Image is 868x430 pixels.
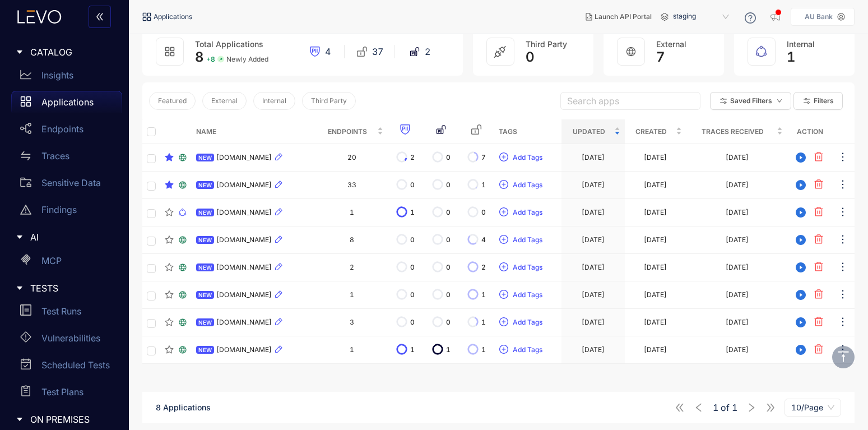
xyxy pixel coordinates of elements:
span: Internal [262,97,286,105]
td: 3 [316,309,388,336]
span: 0 [410,291,415,299]
p: Applications [41,97,94,107]
span: 1 [481,291,486,299]
span: warning [20,204,31,215]
span: caret-right [16,415,24,423]
span: 10/Page [791,399,834,416]
span: ellipsis [837,289,848,302]
div: TESTS [7,276,122,300]
span: 2 [425,47,430,57]
span: NEW [196,181,214,189]
button: ellipsis [837,204,849,221]
div: [DATE] [582,291,605,299]
span: [DOMAIN_NAME] [216,346,272,354]
td: 2 [316,254,388,281]
span: + 8 [206,56,215,63]
span: External [211,97,238,105]
div: [DATE] [726,181,749,189]
div: [DATE] [582,263,605,271]
span: star [165,208,174,217]
span: 0 [446,291,451,299]
span: NEW [196,209,214,216]
div: [DATE] [644,346,667,354]
span: Applications [154,13,192,21]
span: 2 [481,263,486,271]
a: Sensitive Data [11,172,122,198]
p: Test Runs [41,306,81,316]
td: 8 [316,226,388,254]
div: AI [7,225,122,249]
span: plus-circle [499,345,508,355]
span: [DOMAIN_NAME] [216,236,272,244]
span: caret-right [16,233,24,241]
span: NEW [196,154,214,161]
span: NEW [196,263,214,271]
span: plus-circle [499,317,508,327]
button: plus-circleAdd Tags [499,176,543,194]
button: ellipsis [837,286,849,304]
span: NEW [196,236,214,244]
span: ON PREMISES [30,414,113,424]
p: Vulnerabilities [41,333,100,343]
div: [DATE] [644,181,667,189]
span: Featured [158,97,187,105]
a: Traces [11,145,122,172]
button: play-circle [792,149,810,167]
button: ellipsis [837,176,849,194]
a: Vulnerabilities [11,327,122,354]
span: play-circle [792,180,809,190]
span: Newly Added [226,56,268,63]
span: Third Party [311,97,347,105]
span: 1 [713,403,718,413]
span: CATALOG [30,47,113,57]
button: plus-circleAdd Tags [499,341,543,359]
div: [DATE] [582,154,605,161]
button: plus-circleAdd Tags [499,204,543,221]
button: play-circle [792,258,810,276]
div: [DATE] [644,263,667,271]
span: AI [30,232,113,242]
span: vertical-align-top [837,350,850,363]
button: plus-circleAdd Tags [499,258,543,276]
span: play-circle [792,345,809,355]
div: [DATE] [582,181,605,189]
span: double-left [95,12,104,22]
button: ellipsis [837,313,849,331]
span: 0 [410,181,415,189]
p: MCP [41,256,62,266]
span: Third Party [526,39,567,49]
span: star [165,263,174,272]
span: [DOMAIN_NAME] [216,209,272,216]
th: Created [625,119,686,144]
div: [DATE] [726,154,749,161]
span: ellipsis [837,316,848,329]
span: 0 [410,263,415,271]
span: play-circle [792,262,809,272]
button: play-circle [792,231,810,249]
span: Add Tags [513,236,542,244]
div: [DATE] [582,318,605,326]
p: Sensitive Data [41,178,101,188]
td: 1 [316,281,388,309]
button: plus-circleAdd Tags [499,286,543,304]
span: star [165,290,174,299]
td: 33 [316,172,388,199]
span: Add Tags [513,291,542,299]
th: Tags [494,119,561,144]
div: [DATE] [582,346,605,354]
td: 1 [316,199,388,226]
button: play-circle [792,176,810,194]
button: double-left [89,6,111,28]
span: ellipsis [837,151,848,164]
span: External [656,39,686,49]
span: staging [673,8,731,26]
a: Applications [11,91,122,118]
button: play-circle [792,313,810,331]
a: Endpoints [11,118,122,145]
button: play-circle [792,286,810,304]
th: Traces Received [686,119,787,144]
th: Endpoints [316,119,388,144]
button: ellipsis [837,341,849,359]
span: play-circle [792,152,809,163]
span: ellipsis [837,261,848,274]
